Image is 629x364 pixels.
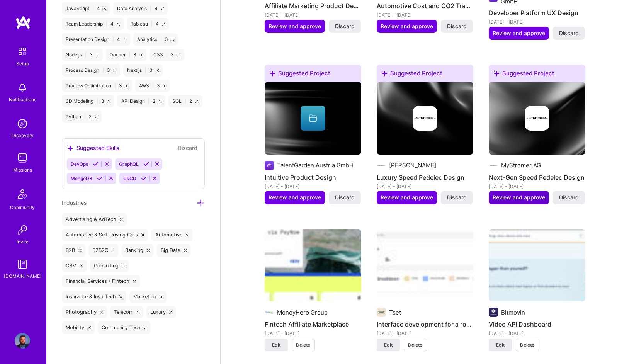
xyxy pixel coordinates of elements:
i: icon SuggestedTeams [381,70,387,76]
i: icon Close [88,326,91,329]
i: icon Close [177,54,180,56]
h4: Automotive Cost and CO2 Transparency [377,1,473,11]
img: bell [15,80,30,95]
div: Photography [62,306,107,318]
img: Company logo [265,161,274,170]
span: | [160,36,162,43]
span: | [97,98,98,104]
i: icon Close [195,100,198,103]
i: Reject [152,175,158,181]
img: cover [489,82,585,155]
i: icon Close [141,233,144,236]
div: TalentGarden Austria GmbH [277,161,354,169]
div: Suggested Project [489,65,585,85]
div: Analytics 3 [133,33,178,46]
div: [DATE] - [DATE] [489,329,585,337]
img: Community [13,185,32,203]
div: Setup [16,60,29,68]
i: icon Close [184,249,187,252]
span: CI/ CD [123,175,136,181]
div: Luxury [146,306,176,318]
div: Next.js 3 [123,64,163,77]
i: Accept [141,175,147,181]
div: Advertising & AdTech [62,213,127,226]
i: Accept [93,161,99,167]
i: icon Close [104,7,106,10]
div: [DATE] - [DATE] [377,182,473,191]
i: icon Close [96,54,99,56]
span: | [106,21,107,27]
span: Review and approve [269,22,321,30]
i: icon SuggestedTeams [269,70,275,76]
i: icon Close [169,311,172,314]
div: Mobility [62,321,95,334]
img: Invite [15,222,30,238]
div: Process Optimization 3 [62,80,132,92]
div: Docker 3 [106,49,146,61]
div: Node.js 3 [62,49,103,61]
i: icon Close [172,38,174,41]
img: logo [15,15,31,29]
span: Review and approve [493,194,545,201]
i: Accept [97,175,103,181]
img: Company logo [265,308,274,317]
span: Delete [408,342,422,349]
img: guide book [15,257,30,272]
span: | [166,52,168,58]
i: icon Close [95,116,98,118]
div: JavaScript 4 [62,2,110,15]
span: Discard [559,29,579,37]
i: icon Close [80,264,83,267]
div: [DATE] - [DATE] [377,329,473,337]
div: Team Leadership 4 [62,18,124,30]
span: | [92,5,94,12]
div: AWS 3 [135,80,170,92]
i: icon Close [117,23,120,26]
span: | [185,98,186,104]
div: Banking [121,244,154,257]
i: icon Close [124,38,126,41]
i: icon Close [140,54,143,56]
div: MyStromer AG [501,161,541,169]
span: Edit [384,342,393,349]
img: User Avatar [15,333,30,349]
div: Tset [389,308,401,316]
img: Company logo [377,308,386,317]
h4: Interface development for a rotational symmetry turning calculator [377,319,473,329]
i: icon Close [119,295,122,298]
i: icon Close [120,218,123,221]
div: API Design 2 [117,95,165,107]
div: Community Tech [98,321,151,334]
img: Interface development for a rotational symmetry turning calculator [377,229,473,302]
div: Insurance & InsurTech [62,291,126,303]
div: MoneyHero Group [277,308,328,316]
span: Discard [447,194,467,201]
div: [DOMAIN_NAME] [4,272,41,280]
i: icon Close [122,264,125,267]
i: icon Close [186,233,189,236]
div: [DATE] - [DATE] [489,18,585,26]
i: icon Close [162,23,165,26]
span: | [129,52,130,58]
span: | [152,83,154,89]
span: Review and approve [381,22,433,30]
span: Review and approve [269,194,321,201]
span: DevOps [71,161,88,167]
h4: Luxury Speed Pedelec Design [377,172,473,182]
i: icon SuggestedTeams [67,145,73,151]
div: [DATE] - [DATE] [265,329,361,337]
div: Telecom [110,306,144,318]
span: | [102,67,104,73]
div: B2B [62,244,85,257]
div: Financial Services / Fintech [62,275,140,287]
img: cover [377,82,473,155]
img: Company logo [377,161,386,170]
img: Company logo [525,106,549,131]
img: setup [14,43,31,60]
span: Discard [559,194,579,201]
img: Fintech Affiliate Marketplace [265,229,361,302]
div: [DATE] - [DATE] [489,182,585,191]
i: icon Close [156,69,159,72]
i: icon Close [78,249,82,252]
span: | [84,114,86,120]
